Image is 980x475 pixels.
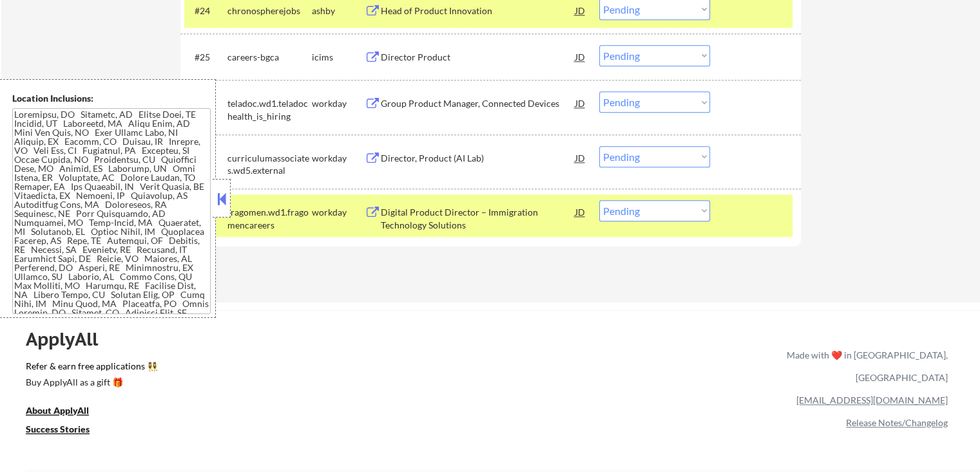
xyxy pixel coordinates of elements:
div: Director Product [381,51,575,64]
u: Success Stories [26,424,90,434]
u: About ApplyAll [26,405,89,416]
a: Refer & earn free applications 👯‍♀️ [26,362,517,375]
div: Digital Product Director – Immigration Technology Solutions [381,206,575,231]
a: Success Stories [26,422,107,438]
div: workday [312,206,365,219]
div: chronospherejobs [227,5,312,17]
div: Location Inclusions: [12,92,211,105]
div: JD [574,200,587,223]
div: workday [312,97,365,110]
div: icims [312,51,365,64]
div: workday [312,152,365,165]
a: About ApplyAll [26,404,107,420]
div: JD [574,45,587,68]
div: Director, Product (AI Lab) [381,152,575,165]
div: #24 [195,5,217,17]
div: teladoc.wd1.teladochealth_is_hiring [227,97,312,122]
a: Release Notes/Changelog [846,417,948,428]
div: Buy ApplyAll as a gift 🎁 [26,378,155,387]
div: JD [574,91,587,115]
a: [EMAIL_ADDRESS][DOMAIN_NAME] [796,395,948,405]
div: #25 [195,51,217,64]
a: Buy ApplyAll as a gift 🎁 [26,375,155,391]
div: Group Product Manager, Connected Devices [381,97,575,110]
div: JD [574,146,587,169]
div: Head of Product Innovation [381,5,575,17]
div: ashby [312,5,365,17]
div: ApplyAll [26,328,113,350]
div: Made with ❤️ in [GEOGRAPHIC_DATA], [GEOGRAPHIC_DATA] [782,344,948,389]
div: fragomen.wd1.fragomencareers [227,206,312,231]
div: careers-bgca [227,51,312,64]
div: curriculumassociates.wd5.external [227,152,312,177]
